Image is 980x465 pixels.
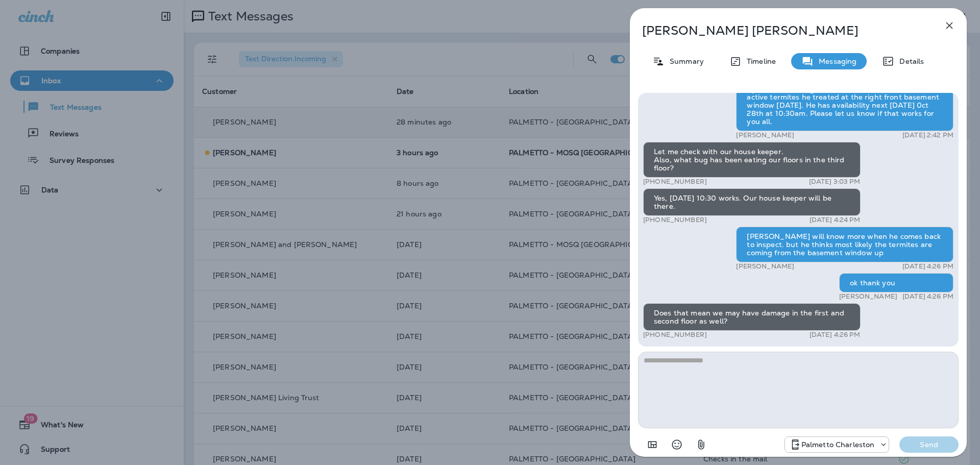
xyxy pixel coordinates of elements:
[839,273,953,292] div: ok thank you
[667,434,687,455] button: Select an emoji
[902,262,953,271] p: [DATE] 4:26 PM
[902,131,953,139] p: [DATE] 2:42 PM
[665,57,704,65] p: Summary
[643,142,861,178] div: Let me check with our house keeper. Also, what bug has been eating our floors in the third floor?
[742,57,776,65] p: Timeline
[643,303,861,331] div: Does that mean we may have damage in the first and second floor as well?
[736,131,794,139] p: [PERSON_NAME]
[801,440,875,449] p: Palmetto Charleston
[643,188,861,216] div: Yes, [DATE] 10:30 works. Our house keeper will be there.
[736,71,953,131] div: Good Afternoon we need to schedule a 2 week follow up with our manager [PERSON_NAME] from the act...
[839,292,897,301] p: [PERSON_NAME]
[810,216,861,224] p: [DATE] 4:24 PM
[643,178,707,186] p: [PHONE_NUMBER]
[736,262,794,271] p: [PERSON_NAME]
[785,438,889,451] div: +1 (843) 277-8322
[894,57,924,65] p: Details
[809,178,861,186] p: [DATE] 3:03 PM
[902,292,953,301] p: [DATE] 4:26 PM
[642,23,921,38] p: [PERSON_NAME] [PERSON_NAME]
[642,434,663,455] button: Add in a premade template
[814,57,856,65] p: Messaging
[643,331,707,339] p: [PHONE_NUMBER]
[810,331,861,339] p: [DATE] 4:26 PM
[736,227,953,262] div: [PERSON_NAME] will know more when he comes back to inspect. but he thinks most likely the termite...
[643,216,707,224] p: [PHONE_NUMBER]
